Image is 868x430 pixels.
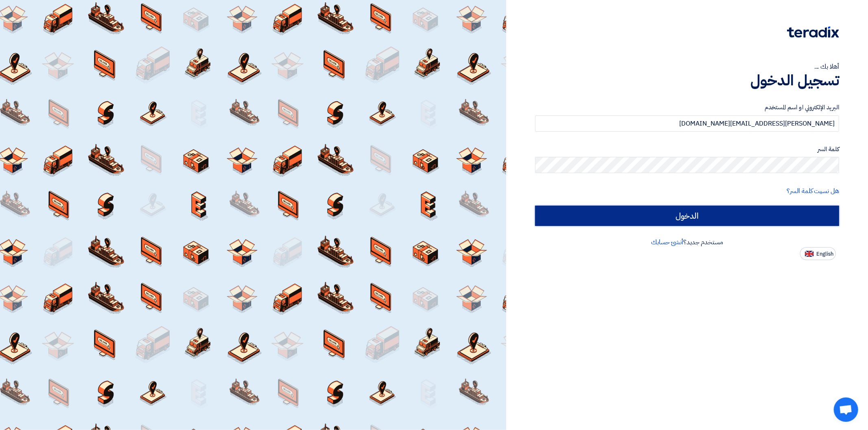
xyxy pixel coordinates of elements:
[535,206,839,226] input: الدخول
[787,186,839,196] a: هل نسيت كلمة السر؟
[800,247,836,260] button: English
[535,103,839,112] label: البريد الإلكتروني او اسم المستخدم
[816,251,833,257] span: English
[535,72,839,89] h1: تسجيل الدخول
[535,237,839,247] div: مستخدم جديد؟
[651,237,683,247] a: أنشئ حسابك
[787,26,839,38] img: Teradix logo
[535,145,839,154] label: كلمة السر
[834,397,858,422] a: Open chat
[535,62,839,72] div: أهلا بك ...
[805,251,814,257] img: en-US.png
[535,115,839,132] input: أدخل بريد العمل الإلكتروني او اسم المستخدم الخاص بك ...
